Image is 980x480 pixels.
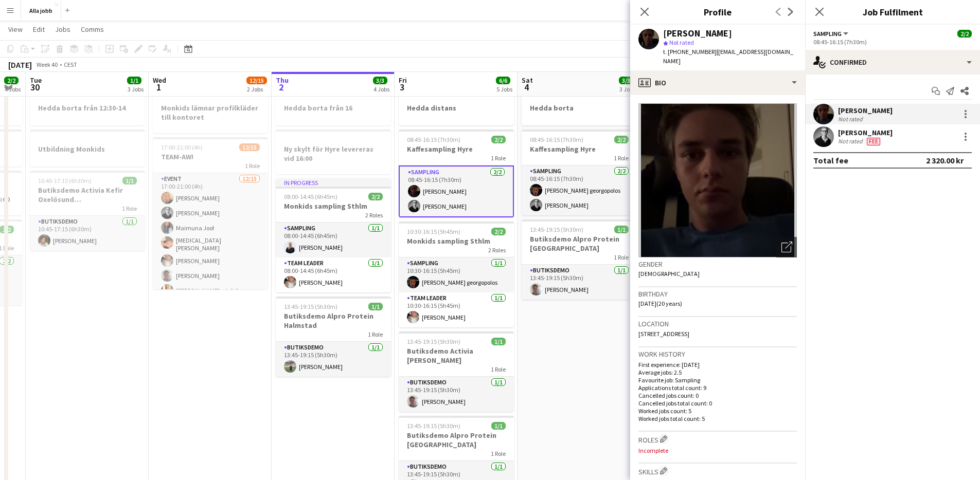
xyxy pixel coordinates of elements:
h3: Skills [638,466,797,476]
div: 3 Jobs [128,85,144,93]
div: 3 Jobs [619,85,635,93]
span: 6/6 [496,77,510,84]
app-card-role: Sampling2/208:45-16:15 (7h30m)[PERSON_NAME][PERSON_NAME] [399,165,514,217]
div: 17:00-21:00 (4h)12/15TEAM-AW!1 RoleEvent12/1517:00-21:00 (4h)[PERSON_NAME][PERSON_NAME]Maimuna Jo... [153,137,268,289]
span: Sampling [813,30,842,38]
h3: Monkids lämnar profilkläder till kontoret [153,103,268,122]
span: 1 Role [491,154,506,162]
app-card-role: Sampling1/110:30-16:15 (5h45m)[PERSON_NAME] georgopolos [399,257,514,292]
p: Worked jobs count: 5 [638,407,797,415]
p: Favourite job: Sampling [638,376,797,384]
span: 12/15 [246,77,267,84]
span: 08:45-16:15 (7h30m) [530,136,583,143]
h3: Kaffesampling Hyre [522,144,637,154]
app-job-card: Hedda borta [522,88,637,125]
span: 17:00-21:00 (4h) [161,143,203,151]
span: 2 Roles [365,211,383,219]
div: Hedda borta från 12:30-14 [30,88,145,125]
span: Fri [399,76,407,85]
app-card-role: Sampling2/208:45-16:15 (7h30m)[PERSON_NAME] georgopolos[PERSON_NAME] [522,165,637,215]
span: 3/3 [373,77,387,84]
div: 4 Jobs [5,85,21,93]
app-job-card: 13:45-19:15 (5h30m)1/1Butiksdemo Alpro Protein Halmstad1 RoleButiksdemo1/113:45-19:15 (5h30m)[PER... [276,297,391,377]
div: 4 Jobs [373,85,389,93]
img: Crew avatar or photo [638,103,797,257]
span: [DATE] (20 years) [638,300,682,307]
p: Incomplete [638,447,797,454]
span: 1 Role [614,253,629,261]
app-card-role: Event12/1517:00-21:00 (4h)[PERSON_NAME][PERSON_NAME]Maimuna Joof[MEDICAL_DATA][PERSON_NAME][PERSO... [153,173,268,420]
span: 1/1 [122,177,137,184]
div: 08:45-16:15 (7h30m) [813,38,972,46]
span: 1 Role [614,154,629,162]
div: Utbildning Monkids [30,130,145,167]
h3: Hedda borta från 12:30-14 [30,103,145,113]
span: 13:45-19:15 (5h30m) [530,226,583,233]
div: [PERSON_NAME] [838,106,893,115]
h3: Butiksdemo Alpro Protein [GEOGRAPHIC_DATA] [522,234,637,253]
h3: Kaffesampling Hyre [399,144,514,154]
span: [DEMOGRAPHIC_DATA] [638,270,700,278]
h3: Butiksdemo Activia Kefir Oxelösund ([GEOGRAPHIC_DATA]) [30,186,145,204]
a: Jobs [51,23,75,36]
app-job-card: 08:45-16:15 (7h30m)2/2Kaffesampling Hyre1 RoleSampling2/208:45-16:15 (7h30m)[PERSON_NAME][PERSON_... [399,130,514,217]
div: 13:45-19:15 (5h30m)1/1Butiksdemo Activia [PERSON_NAME]1 RoleButiksdemo1/113:45-19:15 (5h30m)[PERS... [399,331,514,412]
span: 2/2 [614,136,629,143]
h3: Ny skylt för Hyre levereras vid 16:00 [276,144,391,163]
app-card-role: Butiksdemo1/113:45-19:15 (5h30m)[PERSON_NAME] [276,342,391,377]
span: 2/2 [957,30,972,38]
span: Edit [33,25,45,34]
button: Sampling [813,30,850,38]
div: Not rated [838,137,865,145]
span: Tue [30,76,42,85]
h3: Work history [638,349,797,359]
span: View [8,25,23,34]
span: 2/2 [368,193,383,200]
app-card-role: Butiksdemo1/113:45-19:15 (5h30m)[PERSON_NAME] [399,377,514,412]
app-job-card: Hedda borta från 16 [276,88,391,125]
h3: Hedda distans [399,103,514,113]
app-job-card: Hedda distans [399,88,514,125]
span: Comms [81,25,104,34]
div: Crew has different fees then in role [865,137,882,145]
p: First experience: [DATE] [638,361,797,368]
span: 1 Role [368,330,383,338]
div: In progress [276,178,391,187]
app-job-card: Ny skylt för Hyre levereras vid 16:00 [276,130,391,174]
h3: Hedda borta från 16 [276,103,391,113]
a: Edit [29,23,49,36]
a: View [4,23,27,36]
h3: Utbildning Monkids [30,144,145,154]
span: t. [PHONE_NUMBER] [663,48,717,56]
button: Alla jobb [21,1,61,21]
div: 13:45-19:15 (5h30m)1/1Butiksdemo Alpro Protein [GEOGRAPHIC_DATA]1 RoleButiksdemo1/113:45-19:15 (5... [522,219,637,300]
div: Total fee [813,155,848,165]
span: 1/1 [368,303,383,310]
div: 2 320.00 kr [926,155,964,165]
span: 1/1 [491,338,506,345]
app-job-card: 08:45-16:15 (7h30m)2/2Kaffesampling Hyre1 RoleSampling2/208:45-16:15 (7h30m)[PERSON_NAME] georgop... [522,130,637,215]
div: 2 Jobs [247,85,266,93]
h3: Butiksdemo Activia [PERSON_NAME] [399,346,514,365]
app-card-role: Butiksdemo1/113:45-19:15 (5h30m)[PERSON_NAME] [522,265,637,300]
app-job-card: Monkids lämnar profilkläder till kontoret [153,88,268,133]
p: Cancelled jobs count: 0 [638,392,797,399]
h3: Hedda borta [522,103,637,113]
span: Fee [867,138,880,145]
h3: Roles [638,434,797,445]
app-card-role: Team Leader1/108:00-14:45 (6h45m)[PERSON_NAME] [276,257,391,292]
app-card-role: Team Leader1/110:30-16:15 (5h45m)[PERSON_NAME] [399,292,514,327]
div: 5 Jobs [496,85,512,93]
span: 2 Roles [488,246,506,254]
h3: TEAM-AW! [153,152,268,161]
span: Wed [153,76,166,85]
div: CEST [64,61,77,68]
app-job-card: 10:30-16:15 (5h45m)2/2Monkids sampling Sthlm2 RolesSampling1/110:30-16:15 (5h45m)[PERSON_NAME] ge... [399,221,514,327]
app-job-card: 10:45-17:15 (6h30m)1/1Butiksdemo Activia Kefir Oxelösund ([GEOGRAPHIC_DATA])1 RoleButiksdemo1/110... [30,171,145,251]
h3: Gender [638,260,797,269]
div: [PERSON_NAME] [838,128,893,137]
